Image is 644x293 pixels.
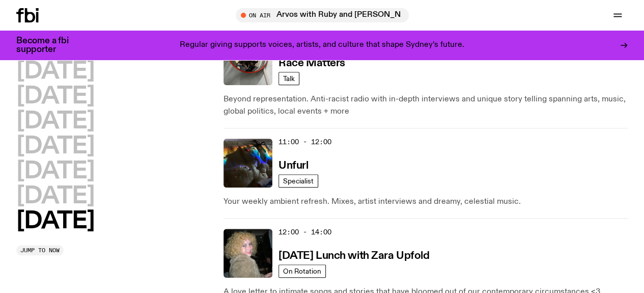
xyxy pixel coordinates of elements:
img: A piece of fabric is pierced by sewing pins with different coloured heads, a rainbow light is cas... [223,139,272,188]
h3: Unfurl [278,161,308,171]
a: Specialist [278,174,318,188]
span: On Rotation [283,268,321,275]
p: Beyond representation. Anti-racist radio with in-depth interviews and unique story telling spanni... [223,93,628,118]
a: [DATE] Lunch with Zara Upfold [278,249,429,261]
h3: Race Matters [278,58,345,69]
button: On AirArvos with Ruby and [PERSON_NAME] [236,8,409,22]
span: Specialist [283,177,314,185]
span: Talk [283,75,295,83]
img: A photo of the Race Matters team taken in a rear view or "blindside" mirror. A bunch of people of... [223,36,272,85]
button: [DATE] [16,135,94,158]
button: [DATE] [16,85,94,108]
h3: [DATE] Lunch with Zara Upfold [278,251,429,261]
a: Unfurl [278,158,308,171]
p: Your weekly ambient refresh. Mixes, artist interviews and dreamy, celestial music. [223,196,628,208]
span: 12:00 - 14:00 [278,227,331,237]
span: Jump to now [20,248,60,253]
button: [DATE] [16,110,94,133]
p: Regular giving supports voices, artists, and culture that shape Sydney’s future. [180,41,464,50]
button: [DATE] [16,60,94,83]
a: On Rotation [278,264,326,278]
img: A digital camera photo of Zara looking to her right at the camera, smiling. She is wearing a ligh... [223,229,272,278]
a: Race Matters [278,56,345,69]
a: Talk [278,72,299,85]
button: [DATE] [16,210,94,233]
button: [DATE] [16,160,94,183]
button: [DATE] [16,185,94,208]
h3: Become a fbi supporter [16,37,81,54]
span: 11:00 - 12:00 [278,137,331,147]
button: Jump to now [16,245,64,255]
